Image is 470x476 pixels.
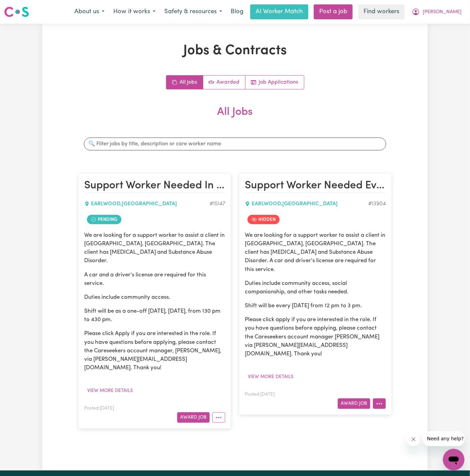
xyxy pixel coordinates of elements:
[245,76,304,89] a: Job applications
[245,392,275,397] span: Posted: [DATE]
[358,4,405,19] a: Find workers
[84,200,210,208] div: EARLWOOD , [GEOGRAPHIC_DATA]
[212,412,225,423] button: More options
[70,5,109,19] button: About us
[78,106,392,129] h2: All Jobs
[78,43,392,59] h1: Jobs & Contracts
[250,4,308,19] a: AI Worker Match
[160,5,227,19] button: Safety & resources
[407,433,420,446] iframe: Close message
[314,4,353,19] a: Post a job
[227,4,248,19] a: Blog
[245,179,386,193] h2: Support Worker Needed Every Thursday In Earlwood, NSW
[443,449,465,471] iframe: Button to launch messaging window
[84,406,114,411] span: Posted: [DATE]
[177,412,210,423] button: Award Job
[210,200,225,208] div: Job ID #15147
[373,398,386,409] button: More options
[84,386,136,396] button: View more details
[423,8,462,16] span: [PERSON_NAME]
[245,279,386,296] p: Duties include community access, social companionship, and other tasks needed.
[166,76,203,89] a: All jobs
[338,398,370,409] button: Award Job
[248,215,280,224] span: Job is hidden
[245,315,386,358] p: Please click apply if you are interested in the role. If you have questions before applying, plea...
[4,6,29,18] img: Careseekers logo
[109,5,160,19] button: How it works
[245,231,386,274] p: We are looking for a support worker to assist a client in [GEOGRAPHIC_DATA], [GEOGRAPHIC_DATA]. T...
[4,4,29,20] a: Careseekers logo
[84,271,225,288] p: A car and a driver's license are required for this service.
[245,372,297,382] button: View more details
[87,215,121,224] span: Job contract pending review by care worker
[84,138,386,150] input: 🔍 Filter jobs by title, description or care worker name
[245,302,386,310] p: Shift will be every [DATE] from 12 pm to 3 pm.
[84,293,225,302] p: Duties include community access.
[84,329,225,372] p: Please click Apply if you are interested in the role. If you have questions before applying, plea...
[203,76,245,89] a: Active jobs
[423,431,465,446] iframe: Message from company
[407,5,466,19] button: My Account
[368,200,386,208] div: Job ID #13904
[84,231,225,265] p: We are looking for a support worker to assist a client in [GEOGRAPHIC_DATA], [GEOGRAPHIC_DATA]. T...
[245,200,368,208] div: EARLWOOD , [GEOGRAPHIC_DATA]
[84,179,225,193] h2: Support Worker Needed In Earlwood, NSW
[84,307,225,324] p: Shift will be as a one-off [DATE], [DATE], from 130 pm to 430 pm.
